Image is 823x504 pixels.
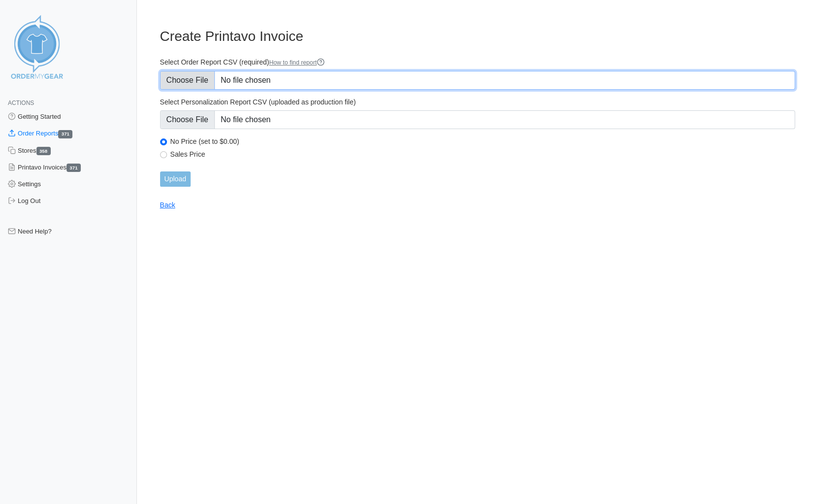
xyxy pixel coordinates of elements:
[160,171,191,187] input: Upload
[170,150,795,159] label: Sales Price
[58,130,72,138] span: 371
[160,28,795,45] h3: Create Printavo Invoice
[160,58,795,67] label: Select Order Report CSV (required)
[269,59,325,66] a: How to find report
[36,147,51,155] span: 358
[66,164,81,172] span: 371
[160,98,795,106] label: Select Personalization Report CSV (uploaded as production file)
[170,137,795,146] label: No Price (set to $0.00)
[8,100,34,106] span: Actions
[160,201,175,209] a: Back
